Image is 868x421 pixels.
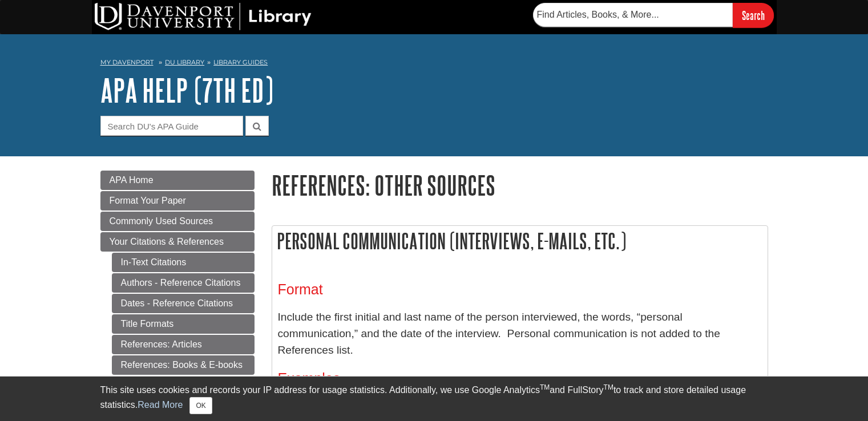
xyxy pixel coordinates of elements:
a: Title Formats [112,314,255,334]
h3: Format [278,281,762,298]
form: Searches DU Library's articles, books, and more [533,3,774,27]
a: References: Articles [112,335,255,354]
nav: breadcrumb [100,55,768,73]
a: My Davenport [100,58,154,67]
a: Library Guides [213,58,268,66]
input: Find Articles, Books, & More... [533,3,733,27]
a: In-Text Citations [112,253,255,272]
a: Authors - Reference Citations [112,273,255,293]
a: Your Citations & References [100,232,255,252]
span: Commonly Used Sources [110,216,213,226]
a: APA Home [100,171,255,190]
a: DU Library [165,58,204,66]
sup: TM [540,383,550,391]
button: Close [189,397,212,414]
input: Search DU's APA Guide [100,116,243,136]
a: References: Books & E-books [112,355,255,375]
a: Format Your Paper [100,191,255,211]
img: DU Library [95,3,312,30]
a: Read More [138,400,183,410]
a: APA Help (7th Ed) [100,72,273,108]
sup: TM [604,383,613,391]
p: Include the first initial and last name of the person interviewed, the words, “personal communica... [278,309,762,358]
input: Search [733,3,774,27]
span: Format Your Paper [110,196,186,205]
a: Commonly Used Sources [100,212,255,231]
h1: References: Other Sources [272,171,768,200]
h2: Personal Communication (Interviews, E-mails, Etc.) [272,226,768,256]
span: APA Home [110,175,154,185]
h3: Examples [278,370,762,387]
span: Your Citations & References [110,237,224,246]
div: This site uses cookies and records your IP address for usage statistics. Additionally, we use Goo... [100,383,768,414]
a: Dates - Reference Citations [112,294,255,313]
